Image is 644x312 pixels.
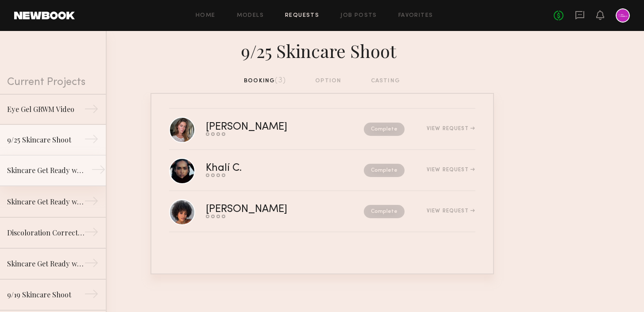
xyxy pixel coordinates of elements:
[84,132,99,150] div: →
[364,164,405,177] nb-request-status: Complete
[150,38,494,62] div: 9/25 Skincare Shoot
[7,289,84,300] div: 9/19 Skincare Shoot
[285,13,319,19] a: Requests
[84,225,99,243] div: →
[84,194,99,212] div: →
[427,167,475,173] div: View Request
[237,13,264,19] a: Models
[7,227,84,238] div: Discoloration Correcting Serum GRWM Video
[91,162,106,180] div: →
[7,104,84,115] div: Eye Gel GRWM Video
[169,191,475,232] a: [PERSON_NAME]CompleteView Request
[427,126,475,131] div: View Request
[84,256,99,273] div: →
[7,258,84,269] div: Skincare Get Ready with Me Video
[364,205,405,218] nb-request-status: Complete
[206,122,326,132] div: [PERSON_NAME]
[340,13,377,19] a: Job Posts
[84,287,99,304] div: →
[427,208,475,214] div: View Request
[169,150,475,191] a: Khalí C.CompleteView Request
[398,13,433,19] a: Favorites
[7,135,84,145] div: 9/25 Skincare Shoot
[7,196,84,207] div: Skincare Get Ready with Me Video (Eye Gel)
[169,109,475,150] a: [PERSON_NAME]CompleteView Request
[84,102,99,119] div: →
[206,204,326,215] div: [PERSON_NAME]
[7,165,84,176] div: Skincare Get Ready with Me Video (Body Treatment)
[206,163,303,173] div: Khalí C.
[196,13,216,19] a: Home
[364,123,405,136] nb-request-status: Complete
